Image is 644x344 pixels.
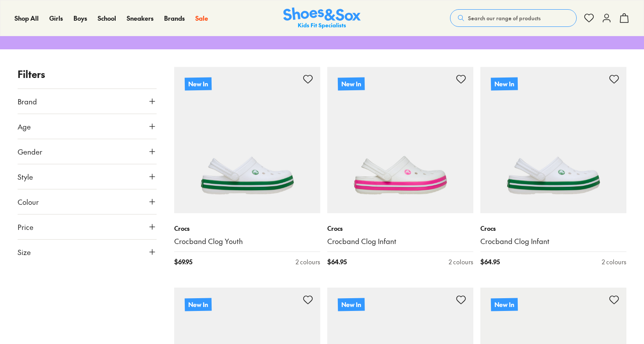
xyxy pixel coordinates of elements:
button: Size [18,240,157,264]
img: SNS_Logo_Responsive.svg [283,7,361,29]
span: Sneakers [127,14,154,22]
a: Crocband Clog Youth [174,237,320,246]
p: New In [185,298,212,311]
p: Crocs [327,224,473,233]
span: Shop All [15,14,39,22]
span: Brand [18,96,37,107]
span: $ 69.95 [174,257,192,266]
span: Brands [164,14,185,22]
a: Crocband Clog Infant [327,237,473,246]
div: 2 colours [296,257,320,266]
span: Boys [73,14,87,22]
a: Brands [164,14,185,23]
p: Filters [18,67,157,81]
button: Style [18,164,157,189]
a: New In [480,67,626,213]
button: Brand [18,89,157,114]
button: Age [18,114,157,139]
p: Crocs [174,224,320,233]
div: 2 colours [602,257,626,266]
a: New In [174,67,320,213]
p: New In [338,298,365,311]
a: Girls [49,14,63,23]
span: Colour [18,196,39,207]
span: Search our range of products [468,14,541,22]
p: New In [185,78,212,91]
span: Size [18,247,31,257]
span: Price [18,222,33,232]
button: Search our range of products [450,9,577,27]
div: 2 colours [449,257,473,266]
span: Girls [49,14,63,22]
button: Colour [18,189,157,214]
span: School [98,14,116,22]
p: New In [491,78,518,91]
p: New In [491,298,518,311]
span: Gender [18,146,42,157]
a: Boys [73,14,87,23]
span: Sale [195,14,208,22]
p: Crocs [480,224,626,233]
button: Price [18,215,157,239]
a: Shoes & Sox [283,7,361,29]
p: New In [338,78,365,91]
a: Shop All [15,14,39,23]
span: Age [18,121,31,132]
a: New In [327,67,473,213]
span: Style [18,171,33,182]
span: $ 64.95 [480,257,500,266]
span: $ 64.95 [327,257,347,266]
a: Sneakers [127,14,154,23]
a: Sale [195,14,208,23]
a: Crocband Clog Infant [480,237,626,246]
button: Gender [18,139,157,164]
a: School [98,14,116,23]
